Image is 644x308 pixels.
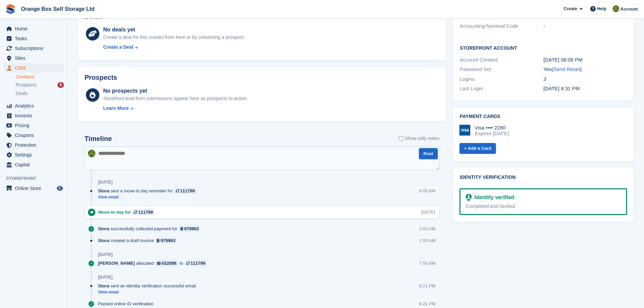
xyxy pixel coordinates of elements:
a: menu [3,53,64,63]
span: Account [620,6,638,13]
div: 8:21 PM [419,283,435,289]
span: Deals [16,90,28,97]
div: 979963 [184,226,199,232]
a: menu [3,101,64,111]
div: Identity verified [472,193,514,202]
div: 111799 [180,188,195,194]
div: Last Login [460,85,543,93]
button: Post [419,148,438,159]
h2: Prospects [85,74,117,81]
div: Create a Deal [103,44,133,51]
div: 111799 [138,209,153,215]
a: menu [3,63,64,73]
div: Logins [460,75,543,83]
div: Account Created [460,56,543,64]
div: 022088 [162,260,176,266]
div: Move-in day for [98,209,158,215]
a: menu [3,111,64,120]
span: Stora [98,283,109,289]
img: stora-icon-8386f47178a22dfd0bd8f6a31ec36ba5ce8667c1dd55bd0f319d3a0aa187defe.svg [5,4,16,14]
div: Expires [DATE] [475,131,509,137]
div: 111799 [191,260,205,266]
div: Accounting Nominal Code [460,22,543,30]
a: menu [3,24,64,33]
span: Stora [98,188,109,194]
div: sent an identity verification successful email [98,283,199,289]
a: Contacts [16,74,64,80]
a: 111799 [185,260,207,266]
span: Online Store [15,184,55,193]
img: Pippa White [88,150,95,157]
span: Subscriptions [15,44,55,53]
a: menu [3,150,64,160]
div: sent a move-in day reminder for [98,188,200,194]
div: [DATE] [98,252,113,257]
div: [DATE] [98,180,113,185]
a: menu [3,184,64,193]
a: View email [98,194,200,200]
label: Show only notes [399,135,439,142]
span: Prospects [16,82,37,88]
span: Protection [15,140,55,150]
span: Pricing [15,121,55,130]
a: menu [3,131,64,140]
div: Learn More [103,105,128,112]
a: Orange Box Self Storage Ltd [18,3,97,15]
div: successfully collected payment for [98,226,204,232]
div: allocated to [98,260,210,266]
a: 111799 [132,209,154,215]
span: Settings [15,150,55,160]
a: menu [3,140,64,150]
a: Create a Deal [103,44,245,51]
div: 5 [57,82,64,88]
span: Sites [15,53,55,63]
div: 6:00 AM [419,188,435,194]
span: Home [15,24,55,33]
a: Deals [16,90,64,97]
img: Visa Logo [459,125,470,136]
h2: Timeline [85,135,112,143]
span: Analytics [15,101,55,111]
span: Tasks [15,34,55,43]
div: 3 [544,75,627,83]
a: menu [3,160,64,169]
div: Storefront lead form submissions appear here as prospects to action. [103,95,248,102]
input: Show only notes [399,135,403,142]
span: Coupons [15,131,55,140]
a: menu [3,34,64,43]
span: Storefront [6,175,67,182]
div: No deals yet [103,26,245,34]
a: Send Reset [553,66,580,72]
a: 979963 [155,237,177,244]
span: Stora [98,237,109,244]
time: 2025-10-01 19:31:17 UTC [544,86,580,91]
a: 979963 [179,226,201,232]
a: Prospects 5 [16,81,64,89]
div: [DATE] [98,275,113,280]
div: 2:04 AM [419,226,435,232]
a: menu [3,44,64,53]
img: Pippa White [613,5,619,12]
span: [PERSON_NAME] [98,260,135,266]
a: menu [3,121,64,130]
span: Capital [15,160,55,169]
div: Create a deal for this contact from here or by converting a prospect. [103,34,245,41]
div: Yes [544,66,627,73]
a: Preview store [56,184,64,192]
span: CRM [15,63,55,73]
div: 8:21 PM [419,301,435,307]
div: Completed and Verified. [466,203,621,210]
a: 022088 [155,260,178,266]
span: Help [597,5,606,12]
div: No prospects yet [103,87,248,95]
div: 979963 [161,237,175,244]
div: created a draft invoice [98,237,181,244]
span: Invoices [15,111,55,120]
div: Passed online ID verification [98,301,157,307]
h2: Storefront Account [460,44,627,51]
h2: Identity verification [460,175,627,180]
a: 111799 [174,188,196,194]
a: Learn More [103,105,248,112]
div: Password Set [460,66,543,73]
a: View email [98,289,199,295]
